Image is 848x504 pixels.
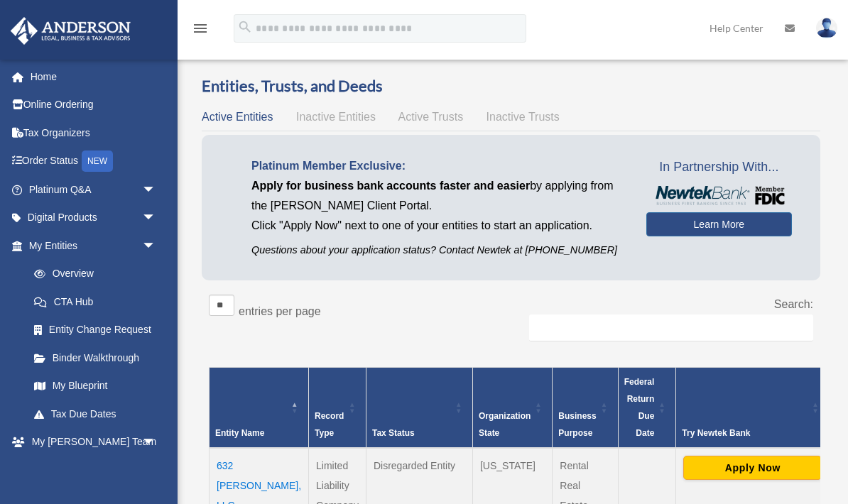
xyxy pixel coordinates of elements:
[653,186,785,205] img: NewtekBankLogoSM.png
[683,456,822,480] button: Apply Now
[10,204,178,232] a: Digital Productsarrow_drop_down
[251,180,530,192] span: Apply for business bank accounts faster and easier
[6,17,135,45] img: Anderson Advisors Platinum Portal
[20,260,163,288] a: Overview
[10,231,170,260] a: My Entitiesarrow_drop_down
[142,231,170,261] span: arrow_drop_down
[251,216,625,236] p: Click "Apply Now" next to one of your entities to start an application.
[82,150,113,172] div: NEW
[472,367,552,448] th: Organization State: Activate to sort
[315,411,344,438] span: Record Type
[479,411,531,438] span: Organization State
[239,305,321,317] label: entries per page
[202,75,820,97] h3: Entities, Trusts, and Deeds
[202,111,273,123] span: Active Entities
[251,241,625,259] p: Questions about your application status? Contact Newtek at [PHONE_NUMBER]
[142,428,170,457] span: arrow_drop_down
[251,156,625,176] p: Platinum Member Exclusive:
[558,411,596,438] span: Business Purpose
[215,428,264,438] span: Entity Name
[309,367,366,448] th: Record Type: Activate to sort
[237,19,253,35] i: search
[774,298,813,310] label: Search:
[192,25,209,37] a: menu
[251,176,625,216] p: by applying from the [PERSON_NAME] Client Portal.
[682,424,808,442] div: Try Newtek Bank
[20,400,170,428] a: Tax Due Dates
[20,344,170,372] a: Binder Walkthrough
[20,372,170,400] a: My Blueprint
[20,287,170,316] a: CTA Hub
[372,428,415,438] span: Tax Status
[646,212,792,236] a: Learn More
[10,147,178,176] a: Order StatusNEW
[618,367,676,448] th: Federal Return Due Date: Activate to sort
[553,367,618,448] th: Business Purpose: Activate to sort
[142,204,170,233] span: arrow_drop_down
[398,111,464,123] span: Active Trusts
[192,20,209,37] i: menu
[142,175,170,204] span: arrow_drop_down
[10,119,178,147] a: Tax Organizers
[10,62,178,91] a: Home
[20,316,170,344] a: Entity Change Request
[210,367,309,448] th: Entity Name: Activate to invert sorting
[296,111,376,123] span: Inactive Entities
[10,91,178,119] a: Online Ordering
[646,156,792,179] span: In Partnership With...
[676,367,830,448] th: Try Newtek Bank : Activate to sort
[816,18,837,38] img: User Pic
[486,111,560,123] span: Inactive Trusts
[142,456,170,485] span: arrow_drop_down
[10,175,178,204] a: Platinum Q&Aarrow_drop_down
[366,367,472,448] th: Tax Status: Activate to sort
[624,377,655,438] span: Federal Return Due Date
[10,456,178,484] a: My Documentsarrow_drop_down
[10,428,178,456] a: My [PERSON_NAME] Teamarrow_drop_down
